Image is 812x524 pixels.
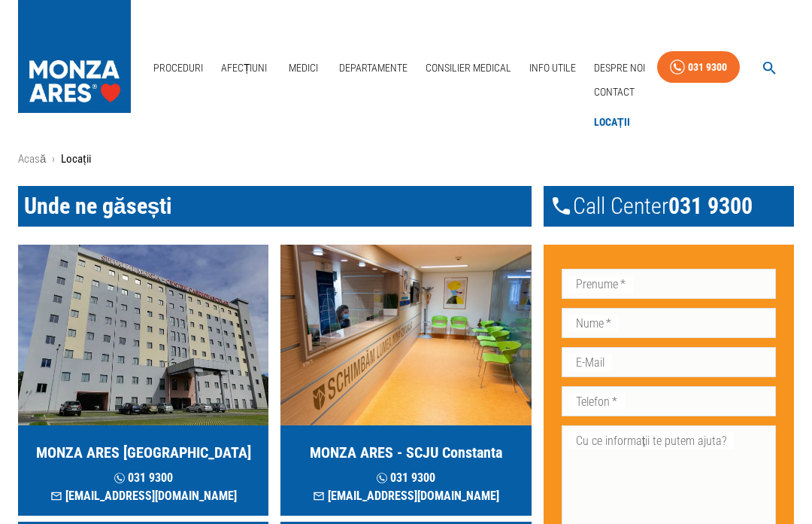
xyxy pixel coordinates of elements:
[588,107,641,138] div: Locații
[588,77,641,138] nav: secondary mailbox folders
[215,53,274,84] a: Afecțiuni
[50,469,237,487] p: 031 9300
[36,442,251,463] h5: MONZA ARES [GEOGRAPHIC_DATA]
[280,245,531,516] a: MONZA ARES - SCJU Constanta 031 9300[EMAIL_ADDRESS][DOMAIN_NAME]
[280,245,531,425] img: MONZA ARES Constanta
[333,53,414,84] a: Departamente
[657,51,740,84] a: 031 9300
[523,53,582,84] a: Info Utile
[420,53,517,84] a: Consilier Medical
[688,58,727,77] div: 031 9300
[668,192,753,221] span: 031 9300
[591,80,638,105] a: Contact
[313,469,499,487] p: 031 9300
[310,442,502,463] h5: MONZA ARES - SCJU Constanta
[591,110,633,135] a: Locații
[18,151,794,168] nav: breadcrumb
[50,487,237,505] p: [EMAIL_ADDRESS][DOMAIN_NAME]
[588,53,651,84] a: Despre Noi
[18,152,46,166] a: Acasă
[147,53,209,84] a: Proceduri
[279,53,327,84] a: Medici
[313,487,499,505] p: [EMAIL_ADDRESS][DOMAIN_NAME]
[18,245,268,425] img: MONZA ARES Bucuresti
[18,245,268,516] a: MONZA ARES [GEOGRAPHIC_DATA] 031 9300[EMAIL_ADDRESS][DOMAIN_NAME]
[24,193,172,219] span: Unde ne găsești
[588,77,641,108] div: Contact
[544,186,794,227] div: Call Center
[52,151,55,168] li: ›
[61,151,90,168] p: Locații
